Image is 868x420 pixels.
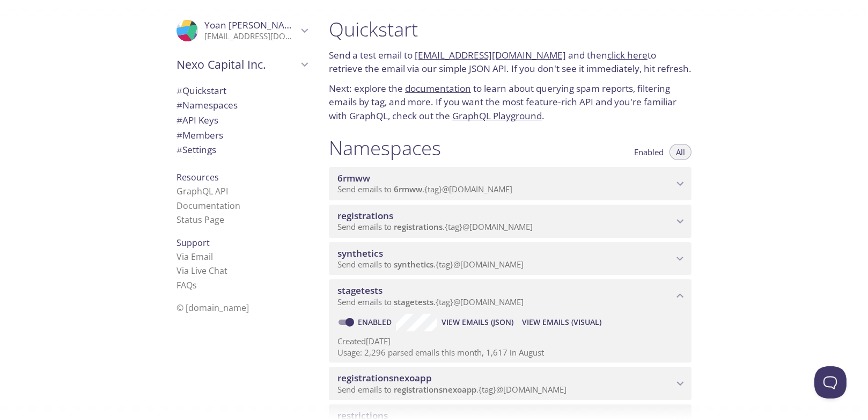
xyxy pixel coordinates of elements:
span: Resources [176,171,219,183]
span: # [176,114,182,126]
div: API Keys [168,113,316,128]
div: registrationsnexoapp namespace [329,367,692,400]
div: Namespaces [168,98,316,113]
div: Nexo Capital Inc. [168,50,316,78]
div: registrations namespace [329,205,692,238]
div: 6rmww namespace [329,167,692,200]
a: Enabled [356,317,396,327]
span: Support [176,237,210,249]
div: Members [168,128,316,143]
span: stagetests [337,284,382,296]
div: Yoan Ivanov [168,13,316,48]
a: Status Page [176,214,224,226]
p: [EMAIL_ADDRESS][DOMAIN_NAME] [204,31,298,42]
h1: Namespaces [329,136,441,160]
span: synthetics [337,247,383,259]
span: Send emails to . {tag} @[DOMAIN_NAME] [337,221,533,232]
div: stagetests namespace [329,279,692,313]
span: # [176,84,182,97]
span: Yoan [PERSON_NAME] [204,19,301,31]
button: View Emails (JSON) [437,314,518,331]
span: View Emails (Visual) [522,316,601,329]
span: Send emails to . {tag} @[DOMAIN_NAME] [337,184,512,194]
a: Via Live Chat [176,265,227,277]
span: registrationsnexoapp [337,372,432,384]
div: synthetics namespace [329,242,692,276]
span: # [176,129,182,141]
p: Send a test email to and then to retrieve the email via our simple JSON API. If you don't see it ... [329,48,692,76]
a: documentation [405,82,471,95]
span: 6rmww [394,184,422,194]
div: Quickstart [168,83,316,98]
div: Team Settings [168,142,316,157]
button: View Emails (Visual) [518,314,606,331]
span: Members [176,129,223,141]
p: Created [DATE] [337,336,683,347]
span: Namespaces [176,99,238,111]
a: click here [607,49,648,61]
h1: Quickstart [329,17,692,41]
a: GraphQL Playground [452,110,542,122]
span: s [193,279,197,291]
span: Settings [176,143,216,156]
button: Enabled [628,144,670,160]
a: Documentation [176,200,240,212]
span: Nexo Capital Inc. [176,57,298,72]
span: # [176,143,182,156]
span: registrations [394,221,443,232]
button: All [670,144,692,160]
span: Send emails to . {tag} @[DOMAIN_NAME] [337,259,524,270]
span: registrations [337,209,393,222]
span: API Keys [176,114,218,126]
p: Usage: 2,296 parsed emails this month, 1,617 in August [337,347,683,358]
span: stagetests [394,296,433,307]
span: Send emails to . {tag} @[DOMAIN_NAME] [337,384,567,395]
span: Send emails to . {tag} @[DOMAIN_NAME] [337,296,524,307]
span: © [DOMAIN_NAME] [176,302,249,314]
a: [EMAIL_ADDRESS][DOMAIN_NAME] [415,49,566,61]
span: 6rmww [337,172,370,184]
span: synthetics [394,259,433,270]
a: Via Email [176,251,213,263]
span: # [176,99,182,111]
a: FAQ [176,279,197,291]
a: GraphQL API [176,185,228,197]
span: registrationsnexoapp [394,384,476,395]
iframe: Help Scout Beacon - Open [814,366,847,399]
p: Next: explore the to learn about querying spam reports, filtering emails by tag, and more. If you... [329,82,692,123]
span: View Emails (JSON) [442,316,513,329]
span: Quickstart [176,84,226,97]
